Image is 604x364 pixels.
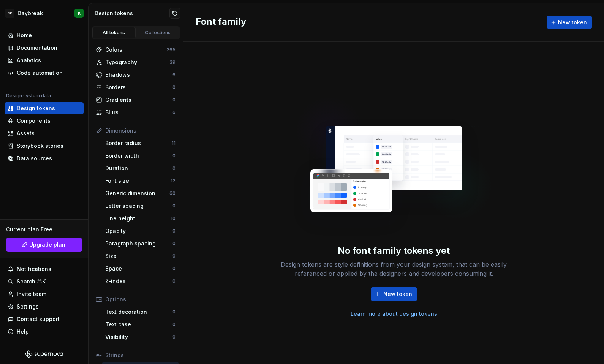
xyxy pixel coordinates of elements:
[105,321,172,328] div: Text case
[5,67,84,79] a: Code automation
[169,190,176,196] div: 60
[93,106,179,119] a: Blurs6
[5,313,84,325] button: Contact support
[172,321,176,328] div: 0
[172,165,176,171] div: 0
[5,9,14,18] div: SC
[105,127,176,135] div: Dimensions
[5,288,84,300] a: Invite team
[547,16,592,29] button: New token
[172,228,176,234] div: 0
[5,127,84,139] a: Assets
[93,94,179,106] a: Gradients0
[338,245,450,257] div: No font family tokens yet
[105,177,171,185] div: Font size
[17,69,63,77] div: Code automation
[105,109,172,116] div: Blurs
[105,351,176,359] div: Strings
[5,115,84,127] a: Components
[5,140,84,152] a: Storybook stories
[17,315,60,323] div: Contact support
[5,275,84,288] button: Search ⌘K
[102,175,179,187] a: Font size12
[95,9,169,17] div: Design tokens
[172,109,176,116] div: 6
[105,165,172,172] div: Duration
[102,263,179,275] a: Space0
[17,130,35,137] div: Assets
[172,278,176,284] div: 0
[171,178,176,184] div: 12
[105,308,172,316] div: Text decoration
[172,266,176,272] div: 0
[105,227,172,235] div: Opacity
[5,102,84,114] a: Design tokens
[105,190,169,197] div: Generic dimension
[105,240,172,247] div: Paragraph spacing
[172,203,176,209] div: 0
[166,47,176,53] div: 265
[29,241,65,248] span: Upgrade plan
[105,71,172,79] div: Shadows
[172,84,176,90] div: 0
[102,187,179,199] a: Generic dimension60
[95,30,133,36] div: All tokens
[5,263,84,275] button: Notifications
[105,333,172,341] div: Visibility
[17,265,51,273] div: Notifications
[172,334,176,340] div: 0
[105,296,176,303] div: Options
[172,97,176,103] div: 0
[105,277,172,285] div: Z-index
[6,238,82,252] a: Upgrade plan
[351,310,437,318] a: Learn more about design tokens
[17,303,39,310] div: Settings
[102,150,179,162] a: Border width0
[105,265,172,272] div: Space
[6,93,51,99] div: Design system data
[93,81,179,93] a: Borders0
[5,152,84,165] a: Data sources
[6,226,82,233] div: Current plan : Free
[17,57,41,64] div: Analytics
[169,59,176,65] div: 39
[172,153,176,159] div: 0
[196,16,246,29] h2: Font family
[172,72,176,78] div: 6
[2,5,87,21] button: SCDaybreakK
[102,137,179,149] a: Border radius11
[171,215,176,222] div: 10
[5,326,84,338] button: Help
[17,44,57,52] div: Documentation
[172,309,176,315] div: 0
[93,56,179,68] a: Typography39
[17,278,46,285] div: Search ⌘K
[5,29,84,41] a: Home
[105,152,172,160] div: Border width
[105,59,169,66] div: Typography
[17,104,55,112] div: Design tokens
[78,10,81,16] div: K
[172,241,176,247] div: 0
[172,140,176,146] div: 11
[93,69,179,81] a: Shadows6
[102,225,179,237] a: Opacity0
[139,30,177,36] div: Collections
[105,139,172,147] div: Border radius
[102,200,179,212] a: Letter spacing0
[172,253,176,259] div: 0
[17,328,29,336] div: Help
[272,260,515,278] div: Design tokens are style definitions from your design system, that can be easily referenced or app...
[102,275,179,287] a: Z-index0
[102,306,179,318] a: Text decoration0
[371,287,417,301] button: New token
[25,350,63,358] a: Supernova Logo
[105,202,172,210] div: Letter spacing
[105,215,171,222] div: Line height
[17,142,63,150] div: Storybook stories
[102,212,179,225] a: Line height10
[17,117,51,125] div: Components
[102,162,179,174] a: Duration0
[102,237,179,250] a: Paragraph spacing0
[93,44,179,56] a: Colors265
